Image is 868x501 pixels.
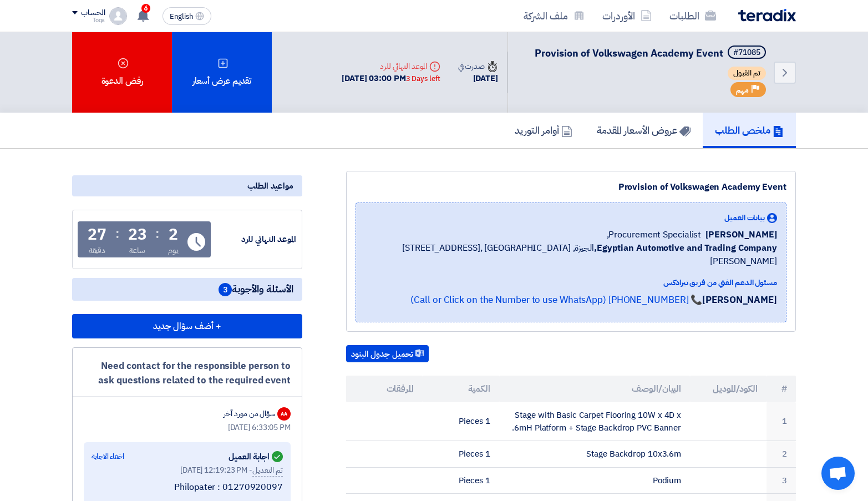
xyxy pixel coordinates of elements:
[342,60,440,72] div: الموعد النهائي للرد
[170,13,193,21] span: English
[705,228,777,241] span: [PERSON_NAME]
[356,180,786,194] div: Provision of Volkswagen Academy Event
[72,314,302,338] button: + أضف سؤال جديد
[724,212,765,224] span: بيانات العميل
[224,408,275,419] div: سؤال من مورد آخر
[733,49,760,57] div: #71085
[767,376,796,402] th: #
[593,3,661,29] a: الأوردرات
[702,293,777,307] strong: [PERSON_NAME]
[767,467,796,494] td: 3
[499,402,691,441] td: Stage with Basic Carpet Flooring 10W x 4D x .6mH Platform + Stage Backdrop PVC Banner
[597,124,691,136] h5: عروض الأسعار المقدمة
[92,451,124,462] div: اخفاء الاجابة
[410,293,702,307] a: 📞 [PHONE_NUMBER] (Call or Click on the Number to use WhatsApp)
[169,227,178,242] div: 2
[88,227,106,242] div: 27
[499,441,691,468] td: Stage Backdrop 10x3.6m
[168,245,179,256] div: يوم
[767,441,796,468] td: 2
[515,124,572,136] h5: أوامر التوريد
[141,4,150,13] span: 6
[109,7,127,25] img: profile_test.png
[219,282,293,296] span: الأسئلة والأجوبة
[499,376,691,402] th: البيان/الوصف
[736,85,749,95] span: مهم
[535,45,723,60] span: Provision of Volkswagen Academy Event
[346,345,429,363] button: تحميل جدول البنود
[84,422,291,433] div: [DATE] 6:33:05 PM
[661,3,725,29] a: الطلبات
[423,441,499,468] td: 1 Pieces
[115,224,119,244] div: :
[365,241,777,268] span: الجيزة, [GEOGRAPHIC_DATA] ,[STREET_ADDRESS][PERSON_NAME]
[277,407,291,421] div: AA
[252,464,283,477] span: تم التعديل
[72,175,302,196] div: مواعيد الطلب
[92,464,283,476] div: [DATE] 12:19:23 PM -
[502,113,585,148] a: أوامر التوريد
[767,402,796,441] td: 1
[728,67,766,80] span: تم القبول
[219,283,232,296] span: 3
[458,60,498,72] div: صدرت في
[594,241,777,255] b: Egyptian Automotive and Trading Company,
[703,113,796,148] a: ملخص الطلب
[92,482,283,493] div: Philopater : 01270920097
[607,228,702,241] span: Procurement Specialist,
[129,245,145,256] div: ساعة
[535,45,768,61] h5: Provision of Volkswagen Academy Event
[821,457,855,490] a: Open chat
[89,245,106,256] div: دقيقة
[229,449,283,464] div: اجابة العميل
[84,359,291,387] div: Need contact for the responsible person to ask questions related to the required event
[72,17,105,23] div: Toqa
[406,73,440,84] div: 3 Days left
[690,376,767,402] th: الكود/الموديل
[346,376,423,402] th: المرفقات
[715,124,784,136] h5: ملخص الطلب
[172,32,272,113] div: تقديم عرض أسعار
[163,7,211,25] button: English
[213,233,296,246] div: الموعد النهائي للرد
[72,32,172,113] div: رفض الدعوة
[423,376,499,402] th: الكمية
[738,9,796,22] img: Teradix logo
[81,8,105,18] div: الحساب
[499,467,691,494] td: Podium
[365,277,777,289] div: مسئول الدعم الفني من فريق تيرادكس
[458,72,498,85] div: [DATE]
[423,402,499,441] td: 1 Pieces
[515,3,593,29] a: ملف الشركة
[342,72,440,85] div: [DATE] 03:00 PM
[585,113,703,148] a: عروض الأسعار المقدمة
[155,224,159,244] div: :
[128,227,147,242] div: 23
[423,467,499,494] td: 1 Pieces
